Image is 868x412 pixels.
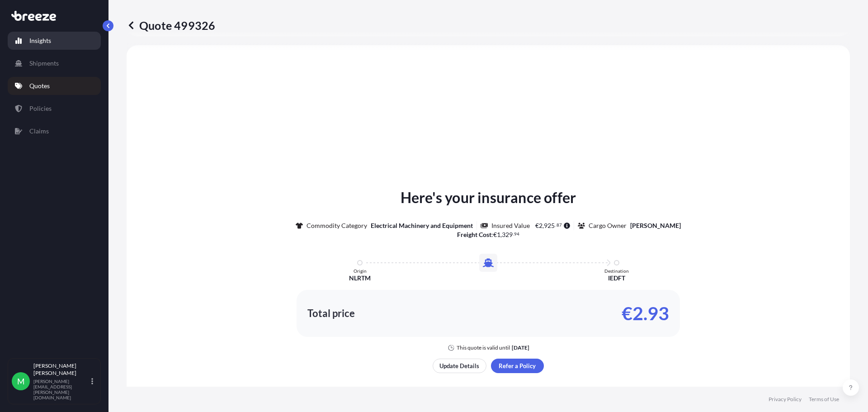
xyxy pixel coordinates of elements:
span: 2 [539,223,542,229]
span: . [513,232,514,236]
a: Terms of Use [809,396,839,403]
p: Claims [29,127,49,136]
span: € [493,232,497,238]
p: €2.93 [622,306,669,321]
p: Policies [29,104,52,113]
p: Origin [354,268,367,274]
p: Insights [29,36,51,45]
p: Here's your insurance offer [401,187,576,208]
p: NLRTM [349,274,371,283]
span: 1 [497,232,500,238]
p: Refer a Policy [499,361,536,370]
p: [PERSON_NAME] [630,221,681,230]
span: , [542,223,544,229]
p: This quote is valid until [457,344,510,351]
a: Policies [8,99,101,118]
p: Update Details [439,361,479,370]
a: Shipments [8,54,101,72]
p: : [457,230,520,239]
button: Refer a Policy [491,359,544,373]
a: Privacy Policy [769,396,802,403]
p: Insured Value [491,221,530,230]
span: € [535,223,539,229]
p: Shipments [29,59,59,68]
span: 94 [514,232,519,236]
p: Cargo Owner [589,221,627,230]
p: [DATE] [512,344,529,351]
p: Electrical Machinery and Equipment [371,221,473,230]
p: Quotes [29,81,50,90]
span: 87 [557,223,562,227]
span: 925 [544,223,555,229]
p: [PERSON_NAME] [PERSON_NAME] [33,362,90,377]
span: M [17,377,25,386]
button: Update Details [433,359,486,373]
b: Freight Cost [457,231,491,238]
a: Quotes [8,77,101,95]
p: Destination [604,268,629,274]
p: Commodity Category [307,221,367,230]
a: Claims [8,122,101,140]
p: Quote 499326 [127,18,215,33]
p: [PERSON_NAME][EMAIL_ADDRESS][PERSON_NAME][DOMAIN_NAME] [33,379,90,400]
span: 329 [502,232,513,238]
a: Insights [8,32,101,50]
span: , [500,232,502,238]
p: IEDFT [608,274,625,283]
p: Total price [307,309,355,318]
span: . [555,223,556,227]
